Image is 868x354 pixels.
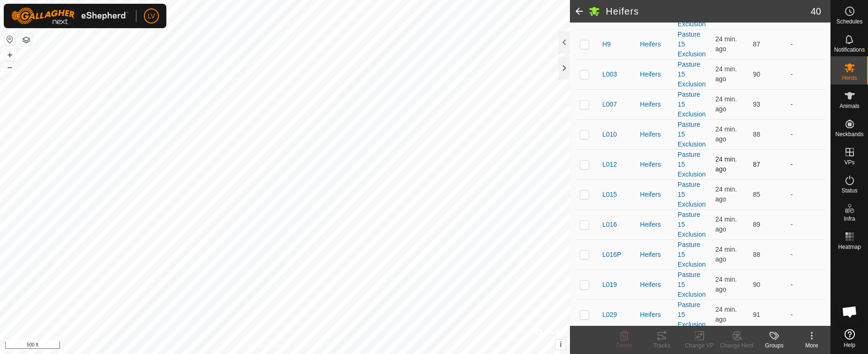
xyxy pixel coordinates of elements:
div: Heifers [640,280,670,290]
span: LV [148,11,155,21]
img: Gallagher Logo [11,8,128,24]
span: Status [841,188,857,193]
td: - [787,209,824,239]
span: L010 [602,130,617,139]
div: Heifers [640,250,670,260]
a: Open chat [836,298,864,326]
div: Groups [756,341,793,350]
span: Infra [844,216,855,222]
span: L029 [602,310,617,320]
span: 88 [753,251,761,258]
span: L003 [602,69,617,79]
span: Schedules [836,19,862,24]
span: Aug 27, 2025, 3:36 PM [715,155,737,173]
div: Heifers [640,190,670,200]
span: Animals [839,103,860,109]
a: Privacy Policy [248,342,283,350]
div: Change Herd [718,341,756,350]
td: - [787,29,824,59]
td: - [787,59,824,89]
button: + [4,49,15,61]
td: - [787,119,824,149]
td: - [787,149,824,179]
span: Aug 27, 2025, 3:36 PM [715,276,737,293]
span: VPs [844,160,854,165]
div: Change VP [681,341,718,350]
span: L015 [602,190,617,200]
span: Notifications [834,47,865,53]
a: Pasture 15 Exclusion [678,0,706,28]
span: Aug 27, 2025, 3:36 PM [715,65,737,83]
div: Heifers [640,160,670,169]
td: - [787,179,824,209]
span: L016 [602,220,617,230]
td: - [787,300,824,330]
a: Pasture 15 Exclusion [678,61,706,88]
span: 91 [753,311,761,318]
td: - [787,89,824,119]
a: Pasture 15 Exclusion [678,241,706,268]
button: Reset Map [4,34,15,45]
span: Neckbands [835,131,863,137]
span: Delete [616,342,633,349]
a: Contact Us [294,342,322,350]
span: 40 [811,4,821,18]
span: Aug 27, 2025, 3:36 PM [715,185,737,203]
div: Tracks [643,341,681,350]
span: 90 [753,281,761,288]
span: L012 [602,160,617,169]
span: Aug 27, 2025, 3:36 PM [715,35,737,53]
a: Pasture 15 Exclusion [678,271,706,298]
h2: Heifers [606,6,810,17]
div: Heifers [640,310,670,320]
a: Pasture 15 Exclusion [678,151,706,178]
a: Pasture 15 Exclusion [678,181,706,208]
div: Heifers [640,69,670,79]
span: Aug 27, 2025, 3:36 PM [715,95,737,113]
span: 93 [753,100,761,108]
a: Pasture 15 Exclusion [678,31,706,58]
a: Pasture 15 Exclusion [678,121,706,148]
span: 87 [753,161,761,168]
span: i [560,340,561,348]
span: 87 [753,40,761,48]
span: Aug 27, 2025, 3:36 PM [715,215,737,233]
a: Help [831,325,868,352]
div: More [793,341,831,350]
div: Heifers [640,220,670,230]
span: Aug 27, 2025, 3:36 PM [715,125,737,143]
span: Help [844,342,855,348]
span: H9 [602,39,611,49]
a: Pasture 15 Exclusion [678,91,706,118]
span: L007 [602,100,617,109]
span: L019 [602,280,617,290]
span: 90 [753,70,761,78]
span: 85 [753,191,761,198]
span: L016P [602,250,621,260]
div: Heifers [640,100,670,109]
div: Heifers [640,130,670,139]
span: 88 [753,131,761,138]
span: 89 [753,221,761,228]
span: Heatmap [838,244,861,250]
a: Pasture 15 Exclusion [678,301,706,328]
button: Map Layers [21,34,32,46]
a: Pasture 15 Exclusion [678,211,706,238]
button: – [4,62,15,73]
td: - [787,269,824,300]
td: - [787,239,824,269]
span: Aug 27, 2025, 3:36 PM [715,246,737,263]
span: Aug 27, 2025, 3:36 PM [715,306,737,323]
span: Herds [842,75,857,81]
div: Heifers [640,39,670,49]
button: i [555,339,566,350]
